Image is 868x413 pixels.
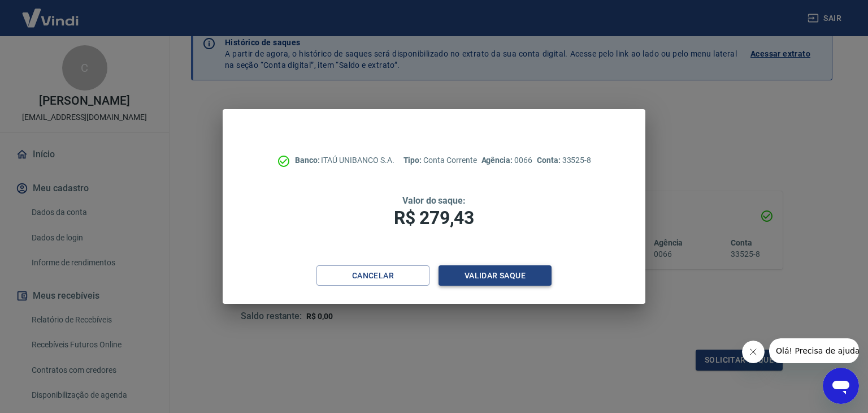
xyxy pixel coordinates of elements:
button: Cancelar [316,265,429,286]
span: Valor do saque: [402,195,466,206]
iframe: Message from company [769,338,859,363]
span: Agência: [481,156,515,165]
p: 0066 [481,154,532,166]
button: Validar saque [439,265,552,286]
iframe: Button to launch messaging window [823,368,859,404]
p: ITAÚ UNIBANCO S.A. [295,154,394,166]
iframe: Close message [742,341,765,363]
span: Tipo: [403,156,424,165]
span: Banco: [295,156,322,165]
span: Olá! Precisa de ajuda? [7,8,95,17]
p: Conta Corrente [403,154,477,166]
span: Conta: [537,156,562,165]
p: 33525-8 [537,154,591,166]
span: R$ 279,43 [394,207,474,229]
